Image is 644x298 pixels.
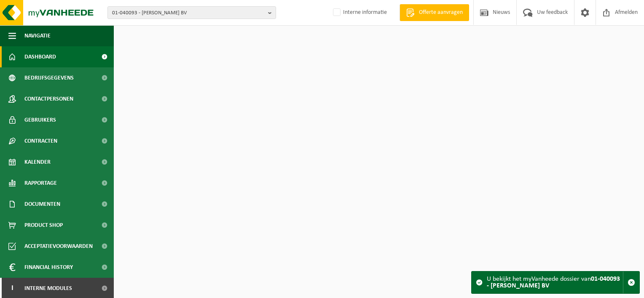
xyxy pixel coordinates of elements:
span: Product Shop [24,215,63,236]
span: Documenten [24,194,60,215]
span: Navigatie [24,25,51,46]
span: Dashboard [24,46,56,67]
span: Bedrijfsgegevens [24,67,74,88]
label: Interne informatie [331,6,387,19]
div: U bekijkt het myVanheede dossier van [487,271,623,293]
span: Financial History [24,257,73,278]
span: Acceptatievoorwaarden [24,236,93,257]
span: Contracten [24,130,57,152]
span: Rapportage [24,173,57,194]
strong: 01-040093 - [PERSON_NAME] BV [487,276,620,289]
span: Kalender [24,152,51,173]
a: Offerte aanvragen [400,4,469,21]
span: 01-040093 - [PERSON_NAME] BV [112,7,265,19]
button: 01-040093 - [PERSON_NAME] BV [107,6,276,19]
span: Contactpersonen [24,88,73,109]
span: Gebruikers [24,109,56,130]
span: Offerte aanvragen [417,8,465,17]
